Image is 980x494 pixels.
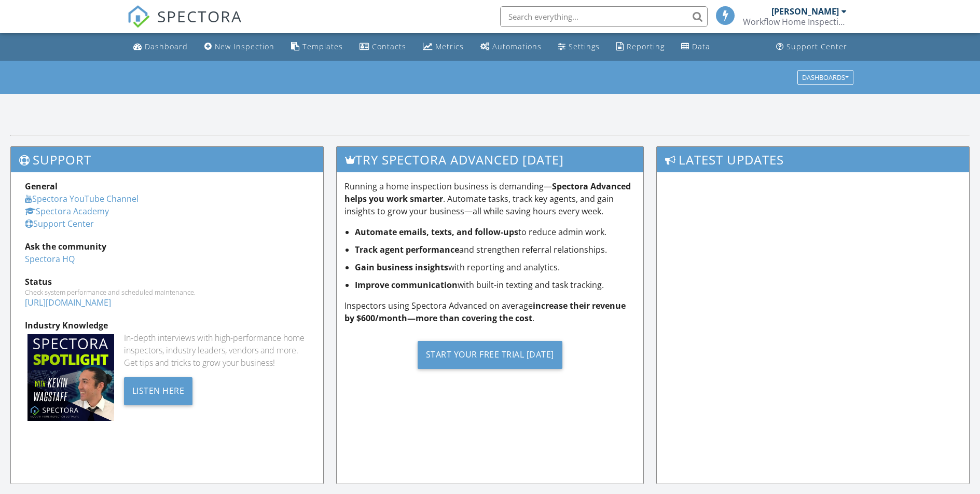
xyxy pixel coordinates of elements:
[25,181,58,192] strong: General
[355,244,459,255] strong: Track agent performance
[27,334,114,421] img: Spectoraspolightmain
[786,42,847,51] div: Support Center
[355,279,458,291] strong: Improve communication
[215,42,274,51] div: New Inspection
[25,253,75,265] a: Spectora HQ
[797,70,853,85] button: Dashboards
[200,37,279,57] a: New Inspection
[344,299,635,324] p: Inspectors using Spectora Advanced on average .
[554,37,604,57] a: Settings
[355,226,518,238] strong: Automate emails, texts, and follow-ups
[287,37,347,57] a: Templates
[355,279,635,291] li: with built-in texting and task tracking.
[355,243,635,256] li: and strengthen referral relationships.
[355,226,635,238] li: to reduce admin work.
[419,37,468,57] a: Metrics
[337,147,643,172] h3: Try spectora advanced [DATE]
[344,181,631,204] strong: Spectora Advanced helps you work smarter
[771,6,839,17] div: [PERSON_NAME]
[129,37,192,57] a: Dashboard
[127,14,242,36] a: SPECTORA
[344,180,635,217] p: Running a home inspection business is demanding— . Automate tasks, track key agents, and gain ins...
[802,74,849,81] div: Dashboards
[11,147,323,172] h3: Support
[476,37,546,57] a: Automations (Basic)
[124,332,310,369] div: In-depth interviews with high-performance home inspectors, industry leaders, vendors and more. Ge...
[657,147,969,172] h3: Latest Updates
[157,5,242,27] span: SPECTORA
[772,37,851,57] a: Support Center
[124,385,193,396] a: Listen Here
[355,37,410,57] a: Contacts
[25,297,111,308] a: [URL][DOMAIN_NAME]
[127,5,150,28] img: The Best Home Inspection Software - Spectora
[25,319,309,332] div: Industry Knowledge
[569,42,600,51] div: Settings
[627,42,665,51] div: Reporting
[355,262,448,273] strong: Gain business insights
[25,205,109,217] a: Spectora Academy
[612,37,669,57] a: Reporting
[25,193,139,204] a: Spectora YouTube Channel
[692,42,710,51] div: Data
[25,218,94,229] a: Support Center
[435,42,464,51] div: Metrics
[355,261,635,273] li: with reporting and analytics.
[677,37,714,57] a: Data
[344,300,626,324] strong: increase their revenue by $600/month—more than covering the cost
[302,42,343,51] div: Templates
[418,341,562,369] div: Start Your Free Trial [DATE]
[25,276,309,288] div: Status
[25,288,309,296] div: Check system performance and scheduled maintenance.
[25,240,309,253] div: Ask the community
[145,42,188,51] div: Dashboard
[500,6,708,27] input: Search everything...
[743,17,847,27] div: Workflow Home Inspections
[344,333,635,377] a: Start Your Free Trial [DATE]
[124,377,193,405] div: Listen Here
[492,42,542,51] div: Automations
[372,42,406,51] div: Contacts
